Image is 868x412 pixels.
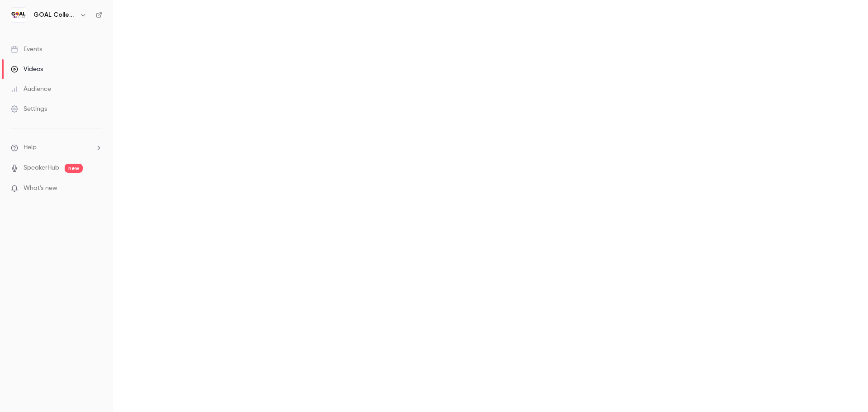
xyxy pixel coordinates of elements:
[11,143,102,152] li: help-dropdown-opener
[24,184,57,193] span: What's new
[11,104,47,114] div: Settings
[11,85,51,94] div: Audience
[11,45,42,54] div: Events
[11,65,43,74] div: Videos
[33,10,76,19] h6: GOAL College
[24,163,59,173] a: SpeakerHub
[11,8,26,22] img: GOAL College
[65,164,83,173] span: new
[24,143,37,152] span: Help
